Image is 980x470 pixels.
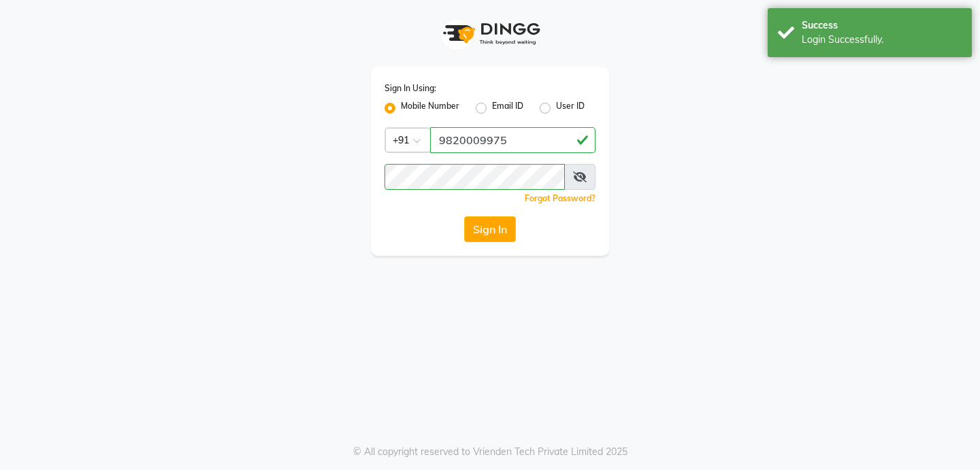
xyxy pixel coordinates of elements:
input: Username [430,127,595,153]
label: User ID [556,100,585,116]
a: Forgot Password? [525,193,595,203]
label: Sign In Using: [385,82,436,95]
label: Email ID [492,100,523,116]
img: logo1.svg [436,14,544,54]
button: Sign In [464,216,516,242]
div: Success [802,18,962,33]
label: Mobile Number [401,100,459,116]
input: Username [385,164,565,190]
div: Login Successfully. [802,33,962,47]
